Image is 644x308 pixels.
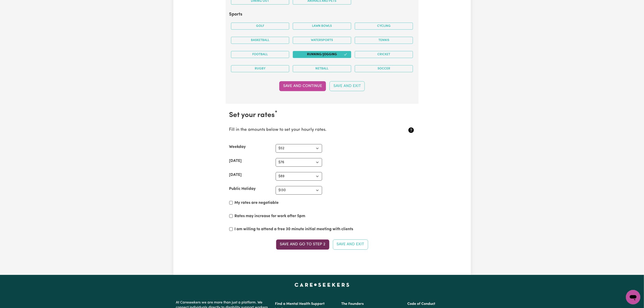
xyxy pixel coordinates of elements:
button: Rugby [231,65,289,72]
p: Fill in the amounts below to set your hourly rates. [229,127,384,133]
label: Rates may increase for work after 5pm [235,213,305,219]
label: [DATE] [229,172,242,178]
label: My rates are negotiable [235,200,279,206]
button: Basketball [231,37,289,44]
button: Save and Exit [330,81,365,91]
button: Football [231,51,289,58]
label: [DATE] [229,158,242,164]
h2: Sports [229,12,415,17]
button: Save and Exit [333,239,368,249]
button: Save and go to Step 2 [276,239,329,249]
button: Save and Continue [279,81,326,91]
a: Code of Conduct [407,302,435,306]
label: Public Holiday [229,186,256,192]
button: Cricket [355,51,413,58]
label: I am willing to attend a free 30 minute initial meeting with clients [235,226,353,232]
label: Weekday [229,144,246,150]
h2: Set your rates [229,111,415,120]
a: Careseekers home page [295,283,349,287]
button: Watersports [293,37,351,44]
button: Lawn bowls [293,23,351,30]
a: The Founders [341,302,364,306]
button: Netball [293,65,351,72]
button: Running/Jogging [293,51,351,58]
iframe: Button to launch messaging window, conversation in progress [626,290,640,304]
button: Golf [231,23,289,30]
button: Tennis [355,37,413,44]
button: Soccer [355,65,413,72]
button: Cycling [355,23,413,30]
